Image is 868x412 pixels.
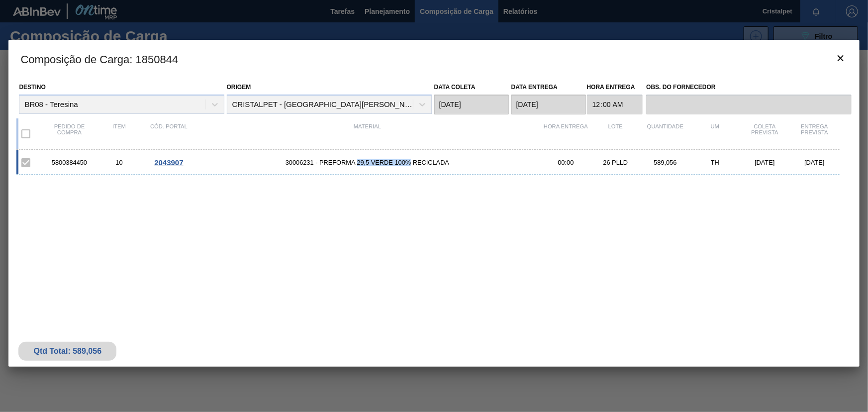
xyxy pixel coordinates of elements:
[193,159,541,166] span: 30006231 - PREFORMA 29,5 VERDE 100% RECICLADA
[541,123,591,144] div: Hora Entrega
[587,80,643,95] label: Hora Entrega
[434,95,509,114] input: dd/mm/yyyy
[511,95,586,114] input: dd/mm/yyyy
[227,84,251,91] label: Origem
[8,40,859,78] h3: Composição de Carga : 1850844
[434,84,476,91] label: Data coleta
[646,80,851,95] label: Obs. do Fornecedor
[193,123,541,144] div: Material
[26,347,109,356] div: Qtd Total: 589,056
[641,159,690,166] div: 589,056
[94,159,144,166] div: 10
[144,123,193,144] div: Cód. Portal
[790,159,840,166] div: [DATE]
[641,123,690,144] div: Quantidade
[591,123,641,144] div: Lote
[19,84,45,91] label: Destino
[690,159,740,166] div: TH
[790,123,840,144] div: Entrega Prevista
[44,123,94,144] div: Pedido de compra
[740,123,790,144] div: Coleta Prevista
[690,123,740,144] div: UM
[144,158,193,167] div: Ir para o Pedido
[511,84,558,91] label: Data entrega
[591,159,641,166] div: 26 PLLD
[94,123,144,144] div: Item
[541,159,591,166] div: 00:00
[740,159,790,166] div: [DATE]
[154,158,183,167] span: 2043907
[44,159,94,166] div: 5800384450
